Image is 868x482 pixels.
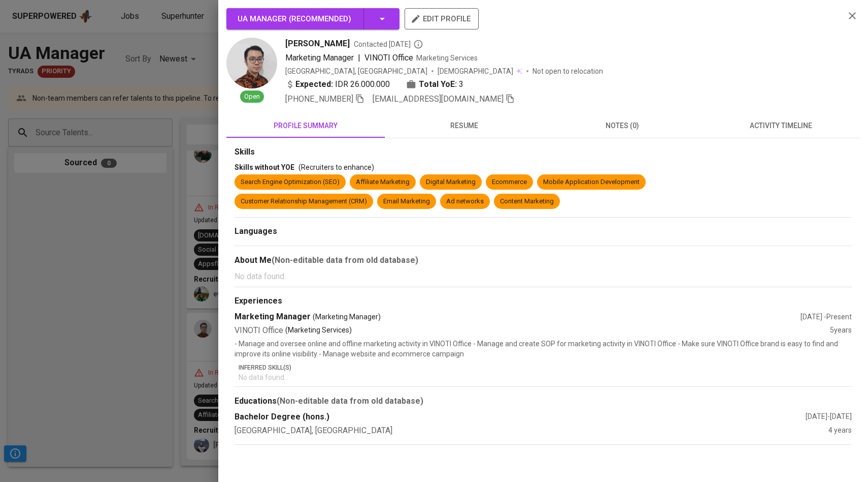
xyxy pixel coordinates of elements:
div: IDR 26.000.000 [285,78,390,91]
span: notes (0) [549,119,695,132]
p: No data found. [239,372,852,382]
img: 5aaecc1d01865e79d4ac90807009ddd2.png [226,38,277,88]
div: [GEOGRAPHIC_DATA], [GEOGRAPHIC_DATA] [235,425,828,437]
div: 5 years [830,325,852,337]
div: Customer Relationship Management (CRM) [241,197,367,206]
span: Marketing Manager [285,53,354,63]
svg: By Batam recruiter [413,39,423,49]
div: Ecommerce [492,177,527,187]
div: Educations [235,395,852,407]
p: Not open to relocation [532,66,603,76]
b: (Non-editable data from old database) [272,255,418,265]
span: activity timeline [708,119,854,132]
div: Experiences [235,295,852,307]
button: UA Manager (Recommended) [226,8,399,29]
a: edit profile [405,14,479,22]
div: Email Marketing [383,197,430,206]
div: Digital Marketing [426,177,476,187]
div: 4 years [828,425,852,437]
span: resume [391,119,537,132]
span: Open [240,92,264,102]
div: [GEOGRAPHIC_DATA], [GEOGRAPHIC_DATA] [285,66,427,76]
p: Inferred Skill(s) [239,363,852,372]
p: No data found. [235,270,852,283]
div: Search Engine Optimization (SEO) [241,177,340,187]
span: edit profile [413,12,471,25]
span: [EMAIL_ADDRESS][DOMAIN_NAME] [373,94,504,104]
p: - Manage and oversee online and offline marketing activity in VINOTI Office - Manage and create S... [235,339,852,359]
span: Marketing Services [416,54,478,62]
div: VINOTI Office [235,325,830,337]
span: UA Manager ( Recommended ) [238,14,351,23]
button: edit profile [405,8,479,29]
span: 3 [459,78,463,91]
div: Ad networks [446,197,484,206]
span: Contacted [DATE] [354,39,423,49]
div: Mobile Application Development [543,177,640,187]
div: Affiliate Marketing [356,177,410,187]
span: [PHONE_NUMBER] [285,94,353,104]
b: (Non-editable data from old database) [277,396,423,406]
span: (Marketing Manager) [313,312,381,322]
span: VINOTI Office [364,53,413,63]
b: Expected: [295,78,333,91]
div: Content Marketing [500,197,554,206]
div: About Me [235,254,852,266]
div: Marketing Manager [235,311,800,323]
span: | [358,52,360,64]
span: (Recruiters to enhance) [298,163,374,171]
div: Skills [235,146,852,158]
div: [DATE] - Present [800,312,852,322]
b: Total YoE: [419,78,457,91]
p: (Marketing Services) [285,325,352,337]
span: [DATE] - [DATE] [806,412,852,420]
span: profile summary [232,119,379,132]
div: Languages [235,226,852,237]
span: Skills without YOE [235,163,294,171]
span: [PERSON_NAME] [285,38,350,50]
div: Bachelor Degree (hons.) [235,411,806,423]
span: [DEMOGRAPHIC_DATA] [438,66,515,76]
